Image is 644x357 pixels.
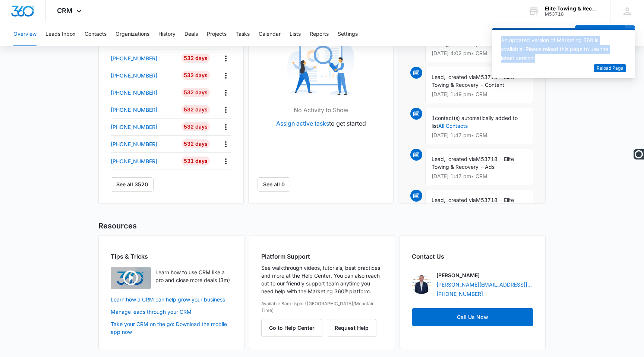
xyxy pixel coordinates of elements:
p: Available 8am-5pm ([GEOGRAPHIC_DATA]/Mountain Time) [261,300,383,314]
a: Go to Help Center [261,325,327,331]
button: Request Help [327,319,376,337]
a: [PHONE_NUMBER] [111,72,176,79]
button: Contacts [85,22,107,46]
p: [PHONE_NUMBER] [111,89,157,97]
a: [PERSON_NAME][EMAIL_ADDRESS][PERSON_NAME][DOMAIN_NAME] [436,281,533,288]
h2: Platform Support [261,252,383,261]
p: [DATE] 1:47 pm • CRM [432,174,527,179]
span: CRM [57,7,73,15]
button: Reports [310,22,329,46]
button: Tasks [236,22,250,46]
span: Lead, [432,74,445,80]
span: Lead, [432,156,445,162]
p: [PHONE_NUMBER] [111,157,157,165]
img: Ooma Logo [634,149,644,159]
p: [DATE] 1:49 pm • CRM [432,92,527,97]
span: contact(s) automatically added to list [432,115,518,129]
a: Assign active tasks [276,120,329,127]
div: 532 Days [181,88,210,97]
button: Settings [338,22,358,46]
img: Learn how to use CRM like a pro and close more deals (3m) [111,267,151,289]
h2: Tips & Tricks [111,252,232,261]
button: Reload Page [594,64,626,73]
a: [PHONE_NUMBER] [111,157,176,165]
div: 532 Days [181,139,210,148]
span: 1 [432,115,435,121]
button: Overview [13,22,37,46]
h2: Contact Us [412,252,533,261]
button: Go to Help Center [261,319,322,337]
span: Lead, [432,197,445,203]
div: 532 Days [181,54,210,63]
a: Call Us Now [412,308,533,326]
a: [PHONE_NUMBER] [111,106,176,114]
div: 532 Days [181,71,210,80]
span: Reload Page [597,65,623,72]
button: History [158,22,176,46]
p: [DATE] 1:47 pm • CRM [432,133,527,138]
button: Actions [220,70,231,81]
button: Deals [184,22,198,46]
a: Request Help [327,325,376,331]
p: No Activity to Show [294,105,348,114]
img: Mike Davin [412,275,431,294]
button: Leads Inbox [45,22,76,46]
p: [PHONE_NUMBER] [111,54,157,62]
h2: Resources [98,220,546,231]
button: Add Contact [575,25,625,43]
div: 531 Days [181,157,210,165]
p: [PERSON_NAME] [436,271,480,279]
p: [PHONE_NUMBER] [111,72,157,79]
button: Actions [220,138,231,150]
button: Actions [220,87,231,98]
p: See walkthrough videos, tutorials, best practices and more at the Help Center. You can also reach... [261,264,383,295]
p: [DATE] 4:02 pm • CRM [432,51,527,56]
button: Actions [220,121,231,133]
button: Actions [220,104,231,116]
div: 532 Days [181,122,210,131]
button: Lists [290,22,301,46]
button: Organizations [116,22,149,46]
button: Actions [220,53,231,64]
span: , created via [445,156,476,162]
p: Learn how to use CRM like a pro and close more deals (3m) [155,268,232,284]
span: , created via [445,197,476,203]
p: [PHONE_NUMBER] [111,106,157,114]
p: [PHONE_NUMBER] [111,140,157,148]
div: account name [545,6,599,12]
button: Projects [207,22,227,46]
a: [PHONE_NUMBER] [111,54,176,62]
div: 532 Days [181,105,210,114]
p: [PHONE_NUMBER] [111,123,157,131]
div: account id [545,12,599,17]
a: Learn how a CRM can help grow your business [111,296,232,303]
a: See all 0 [258,177,290,192]
div: An updated version of Marketing 360 is available. Please reload this page to use the latest version! [501,36,617,63]
button: Calendar [259,22,281,46]
span: , created via [445,74,476,80]
p: to get started [276,119,366,128]
button: Actions [220,155,231,167]
a: Manage leads through your CRM [111,308,232,316]
a: [PHONE_NUMBER] [436,290,483,298]
a: [PHONE_NUMBER] [111,89,176,97]
button: See all 3520 [111,177,154,192]
a: [PHONE_NUMBER] [111,140,176,148]
a: All Contacts [438,123,468,129]
a: Take your CRM on the go: Download the mobile app now [111,320,232,336]
a: [PHONE_NUMBER] [111,123,176,131]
